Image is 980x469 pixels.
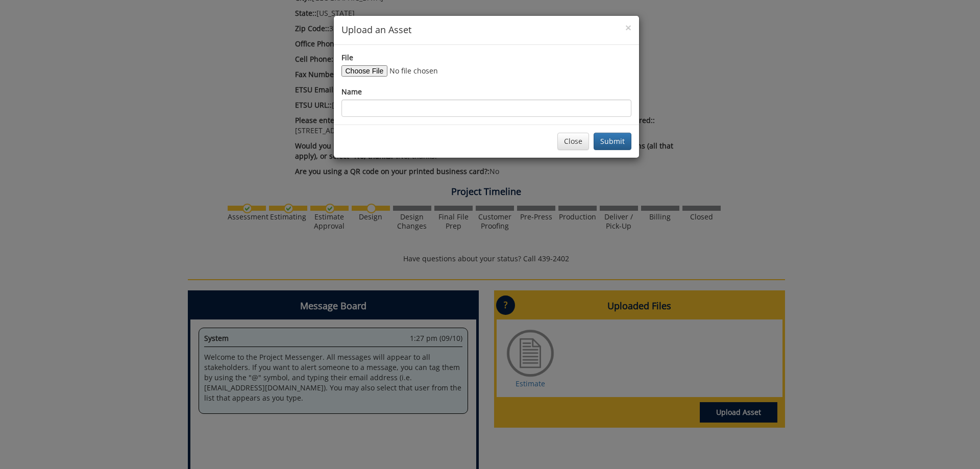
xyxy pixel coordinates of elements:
[557,133,589,150] button: Close
[341,87,362,97] label: Name
[341,23,631,37] h4: Upload an Asset
[625,20,631,35] span: ×
[625,22,631,33] button: Close
[341,53,353,63] label: File
[594,133,631,150] button: Submit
